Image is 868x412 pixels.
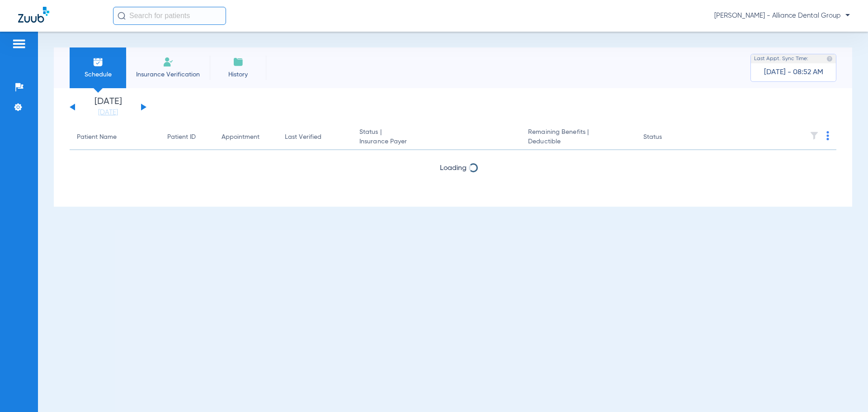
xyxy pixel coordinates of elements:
[76,70,119,79] span: Schedule
[359,137,514,147] span: Insurance Payer
[764,68,823,77] span: [DATE] - 08:52 AM
[714,11,850,20] span: [PERSON_NAME] - Alliance Dental Group
[93,57,104,67] img: Schedule
[113,7,226,25] input: Search for patients
[12,38,26,49] img: hamburger-icon
[352,125,521,150] th: Status |
[636,125,697,150] th: Status
[528,137,628,147] span: Deductible
[754,54,808,63] span: Last Appt. Sync Time:
[440,165,467,172] span: Loading
[217,70,259,79] span: History
[521,125,636,150] th: Remaining Benefits |
[18,7,49,23] img: Zuub Logo
[118,12,126,20] img: Search Icon
[826,131,829,140] img: group-dot-blue.svg
[167,133,207,142] div: Patient ID
[81,108,135,117] a: [DATE]
[222,133,259,142] div: Appointment
[77,133,117,142] div: Patient Name
[81,97,135,117] li: [DATE]
[222,133,270,142] div: Appointment
[233,57,244,67] img: History
[77,133,153,142] div: Patient Name
[133,70,203,79] span: Insurance Verification
[167,133,196,142] div: Patient ID
[285,133,345,142] div: Last Verified
[810,131,819,140] img: filter.svg
[285,133,321,142] div: Last Verified
[826,56,833,62] img: last sync help info
[163,57,174,67] img: Manual Insurance Verification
